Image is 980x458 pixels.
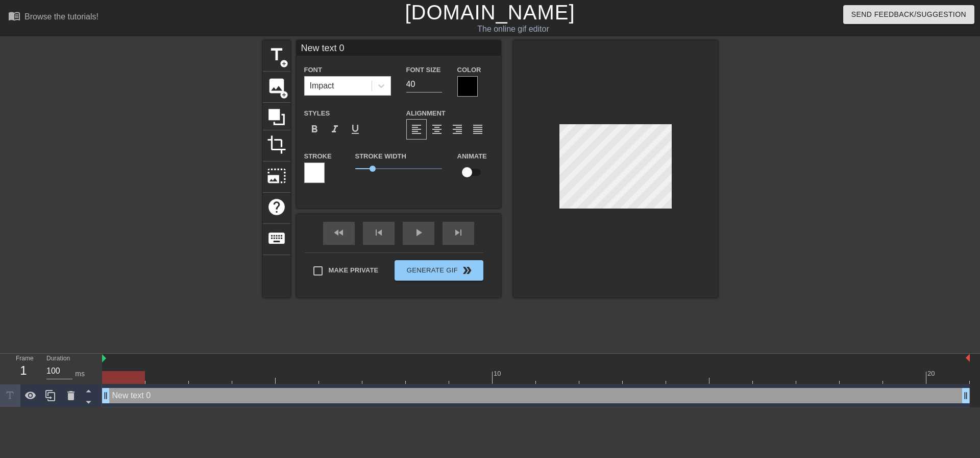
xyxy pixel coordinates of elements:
[457,151,487,162] label: Animate
[267,135,286,154] span: crop
[851,8,966,21] span: Send Feedback/Suggestion
[75,369,85,379] div: ms
[304,151,332,162] label: Stroke
[280,59,288,68] span: add_circle
[329,265,379,276] span: Make Private
[267,76,286,96] span: image
[412,226,425,239] span: play_arrow
[267,228,286,248] span: keyboard
[304,108,330,119] label: Styles
[308,123,321,135] span: format_bold
[310,80,334,92] div: Impact
[399,264,479,277] span: Generate Gif
[406,65,441,75] label: Font Size
[927,369,937,379] div: 20
[961,391,971,401] span: drag_handle
[101,391,111,401] span: drag_handle
[373,226,385,239] span: skip_previous
[461,264,473,277] span: double_arrow
[410,123,423,135] span: format_align_left
[16,361,31,380] div: 1
[332,23,695,35] div: The online gif editor
[304,65,322,75] label: Font
[431,123,443,135] span: format_align_center
[405,1,575,24] a: [DOMAIN_NAME]
[267,45,286,64] span: title
[452,226,464,239] span: skip_next
[355,151,406,162] label: Stroke Width
[966,354,970,362] img: bound-end.png
[395,260,483,281] button: Generate Gif
[24,12,99,21] div: Browse the tutorials!
[406,108,446,119] label: Alignment
[333,226,345,239] span: fast_rewind
[267,197,286,217] span: help
[8,10,99,26] a: Browse the tutorials!
[457,65,481,75] label: Color
[349,123,361,135] span: format_underline
[46,356,70,362] label: Duration
[843,5,974,24] button: Send Feedback/Suggestion
[8,354,39,383] div: Frame
[451,123,463,135] span: format_align_right
[472,123,484,135] span: format_align_justify
[280,90,288,99] span: add_circle
[329,123,341,135] span: format_italic
[267,166,286,186] span: photo_size_select_large
[8,10,20,22] span: menu_book
[494,369,503,379] div: 10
